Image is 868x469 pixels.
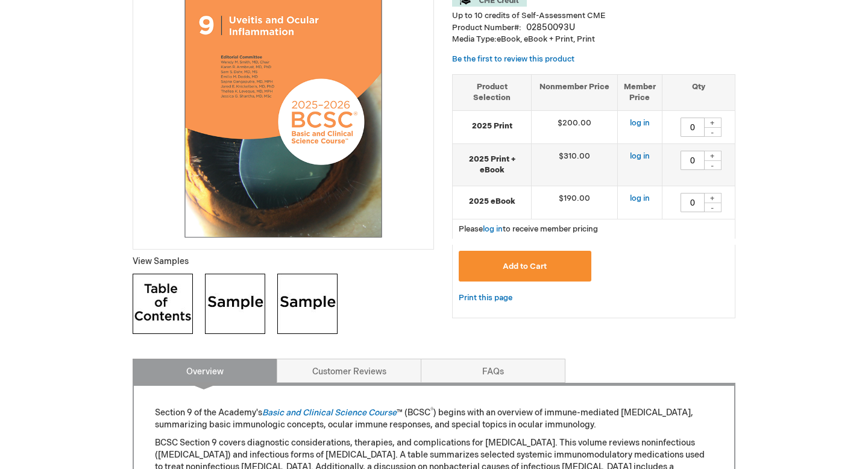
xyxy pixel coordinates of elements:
[681,193,705,212] input: Qty
[532,143,618,186] td: $310.00
[630,151,650,161] a: log in
[703,193,722,203] div: +
[703,203,722,212] div: -
[452,34,497,44] strong: Media Type:
[630,118,650,128] a: log in
[703,151,722,161] div: +
[277,274,338,334] img: Click to view
[421,359,565,383] a: FAQs
[681,151,705,170] input: Qty
[452,10,735,22] li: Up to 10 credits of Self-Assessment CME
[452,34,735,45] p: eBook, eBook + Print, Print
[459,251,591,282] button: Add to Cart
[452,23,521,33] strong: Product Number
[483,224,503,234] a: log in
[133,359,277,383] a: Overview
[703,160,722,170] div: -
[155,407,713,431] p: Section 9 of the Academy's ™ (BCSC ) begins with an overview of immune-mediated [MEDICAL_DATA], s...
[532,74,618,110] th: Nonmember Price
[205,274,265,334] img: Click to view
[630,194,650,203] a: log in
[703,118,722,128] div: +
[532,110,618,143] td: $200.00
[459,224,598,234] span: Please to receive member pricing
[703,127,722,137] div: -
[681,118,705,137] input: Qty
[526,22,575,34] div: 02850093U
[503,262,547,271] span: Add to Cart
[532,186,618,219] td: $190.00
[133,274,193,334] img: Click to view
[133,256,434,268] p: View Samples
[452,54,574,64] a: Be the first to review this product
[459,154,525,176] strong: 2025 Print + eBook
[262,408,397,418] a: Basic and Clinical Science Course
[459,121,525,132] strong: 2025 Print
[459,291,512,306] a: Print this page
[453,74,532,110] th: Product Selection
[459,196,525,207] strong: 2025 eBook
[662,74,735,110] th: Qty
[430,407,433,414] sup: ®
[617,74,662,110] th: Member Price
[277,359,421,383] a: Customer Reviews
